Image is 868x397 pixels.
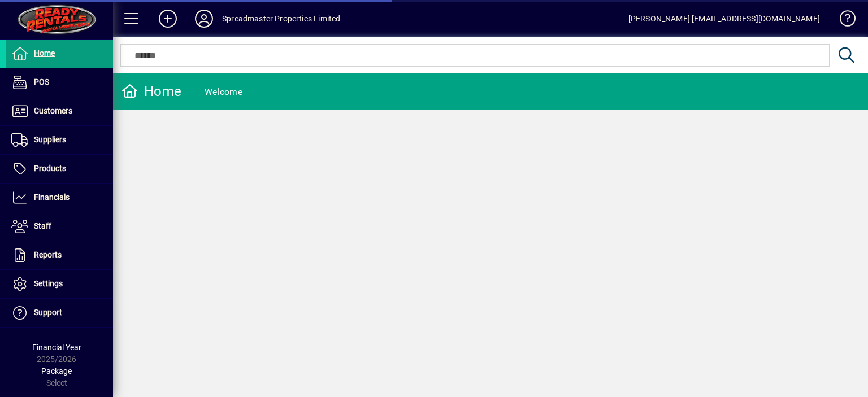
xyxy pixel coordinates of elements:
[34,164,66,173] span: Products
[186,8,222,29] button: Profile
[6,68,113,97] a: POS
[831,2,854,39] a: Knowledge Base
[6,299,113,327] a: Support
[6,241,113,269] a: Reports
[34,77,49,86] span: POS
[32,343,81,352] span: Financial Year
[34,250,62,259] span: Reports
[6,270,113,298] a: Settings
[6,184,113,212] a: Financials
[34,308,62,317] span: Support
[6,126,113,154] a: Suppliers
[150,8,186,29] button: Add
[205,83,242,101] div: Welcome
[121,82,181,101] div: Home
[34,279,63,288] span: Settings
[41,367,72,376] span: Package
[6,97,113,125] a: Customers
[628,10,820,28] div: [PERSON_NAME] [EMAIL_ADDRESS][DOMAIN_NAME]
[34,106,72,115] span: Customers
[222,10,340,28] div: Spreadmaster Properties Limited
[34,135,66,144] span: Suppliers
[6,155,113,183] a: Products
[34,49,55,58] span: Home
[34,193,70,202] span: Financials
[34,221,51,230] span: Staff
[6,212,113,241] a: Staff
